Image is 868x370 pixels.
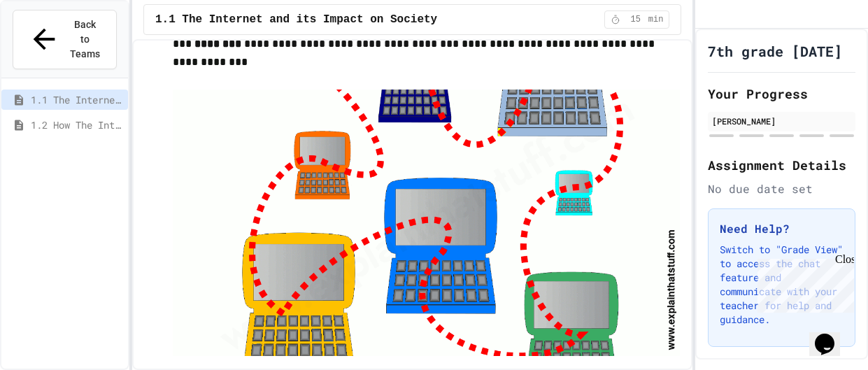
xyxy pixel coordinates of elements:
div: Chat with us now!Close [6,6,97,89]
span: 1.2 How The Internet Works [31,118,122,132]
iframe: chat widget [752,253,854,313]
span: 1.1 The Internet and its Impact on Society [31,92,122,107]
span: Back to Teams [69,17,101,62]
button: Back to Teams [13,10,117,69]
h3: Need Help? [720,220,844,237]
iframe: chat widget [809,314,854,356]
h2: Assignment Details [708,155,855,175]
h1: 7th grade [DATE] [708,41,842,61]
p: Switch to "Grade View" to access the chat feature and communicate with your teacher for help and ... [720,243,844,327]
div: No due date set [708,180,855,197]
h2: Your Progress [708,84,855,104]
span: 1.1 The Internet and its Impact on Society [155,11,437,28]
span: min [648,14,664,25]
span: 15 [625,14,647,25]
div: [PERSON_NAME] [712,115,851,127]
